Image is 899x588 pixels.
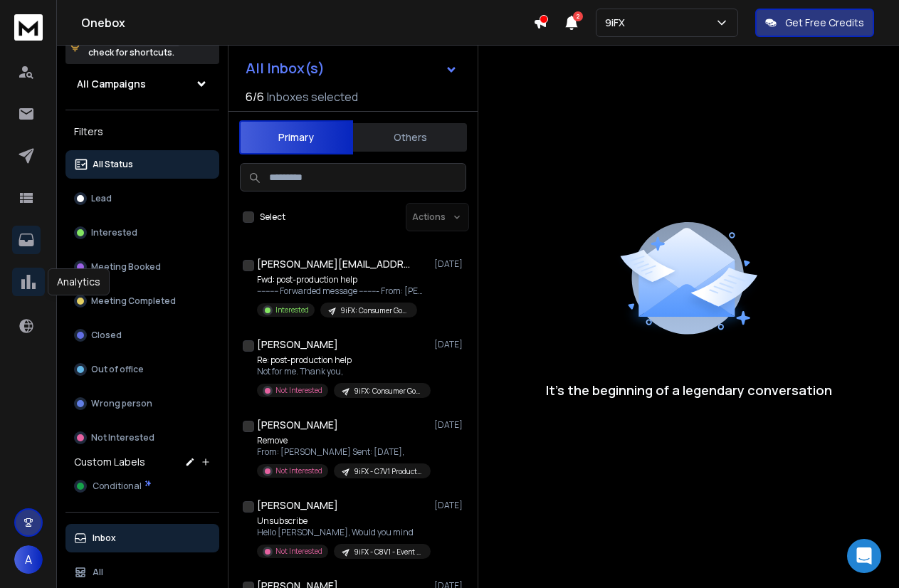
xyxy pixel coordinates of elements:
[257,418,338,432] h1: [PERSON_NAME]
[257,498,338,513] h1: [PERSON_NAME]
[257,515,428,527] p: Unsubscribe
[65,184,219,213] button: Lead
[340,305,409,316] p: 9iFX: Consumer Goods // V3b
[755,9,874,37] button: Get Free Credits
[239,120,353,154] button: Primary
[246,61,325,75] h1: All Inbox(s)
[91,330,122,341] p: Closed
[65,253,219,281] button: Meeting Booked
[257,435,428,446] p: Remove
[246,88,264,105] span: 6 / 6
[354,386,422,397] p: 9iFX: Consumer Goods // V3b
[65,558,219,587] button: All
[91,398,152,409] p: Wrong person
[260,211,285,223] label: Select
[605,16,631,30] p: 9iFX
[14,545,43,574] button: A
[65,424,219,452] button: Not Interested
[275,546,322,557] p: Not Interested
[74,455,145,469] h3: Custom Labels
[434,500,466,511] p: [DATE]
[275,385,322,396] p: Not Interested
[434,419,466,431] p: [DATE]
[93,532,116,544] p: Inbox
[91,364,144,375] p: Out of office
[91,261,161,273] p: Meeting Booked
[573,11,583,21] span: 2
[65,150,219,179] button: All Status
[65,389,219,418] button: Wrong person
[257,285,428,297] p: ---------- Forwarded message --------- From: [PERSON_NAME]
[546,380,832,400] p: It’s the beginning of a legendary conversation
[257,274,428,285] p: Fwd: post-production help
[93,159,133,170] p: All Status
[88,31,193,60] p: Press to check for shortcuts.
[353,122,467,153] button: Others
[257,446,428,458] p: From: [PERSON_NAME] Sent: [DATE],
[65,472,219,500] button: Conditional
[267,88,358,105] h3: Inboxes selected
[257,527,428,538] p: Hello [PERSON_NAME], Would you mind
[354,466,422,477] p: 9iFX - C7V1 Product Marketers
[65,321,219,350] button: Closed
[65,355,219,384] button: Out of office
[434,339,466,350] p: [DATE]
[91,432,154,443] p: Not Interested
[93,481,142,492] span: Conditional
[14,14,43,41] img: logo
[91,193,112,204] p: Lead
[93,567,103,578] p: All
[275,466,322,476] p: Not Interested
[785,16,864,30] p: Get Free Credits
[65,122,219,142] h3: Filters
[257,355,428,366] p: Re: post-production help
[354,547,422,557] p: 9iFX - C8V1 - Event Marketing Titles
[434,258,466,270] p: [DATE]
[234,54,469,83] button: All Inbox(s)
[275,305,309,315] p: Interested
[65,70,219,98] button: All Campaigns
[257,366,428,377] p: Not for me. Thank you,
[65,524,219,552] button: Inbox
[48,268,110,295] div: Analytics
[65,219,219,247] button: Interested
[257,337,338,352] h1: [PERSON_NAME]
[81,14,533,31] h1: Onebox
[91,295,176,307] p: Meeting Completed
[847,539,881,573] div: Open Intercom Messenger
[65,287,219,315] button: Meeting Completed
[77,77,146,91] h1: All Campaigns
[91,227,137,238] p: Interested
[257,257,414,271] h1: [PERSON_NAME][EMAIL_ADDRESS][DOMAIN_NAME]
